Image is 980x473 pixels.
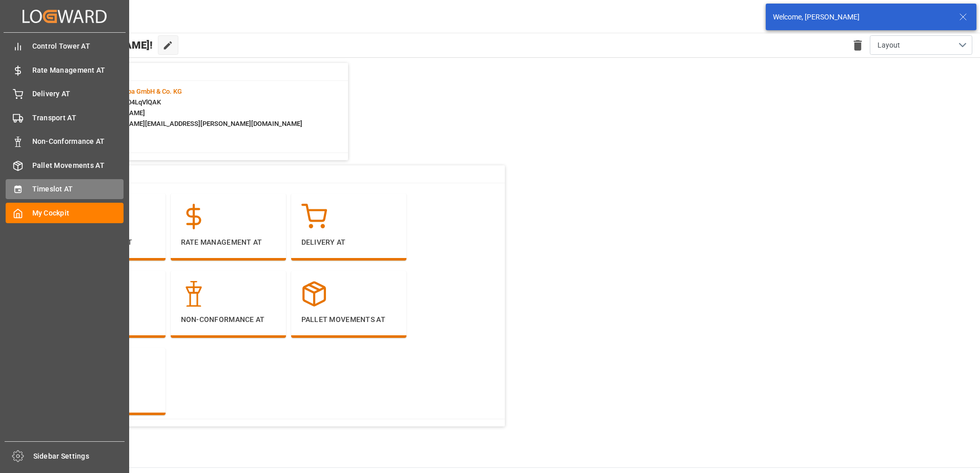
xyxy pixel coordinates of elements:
a: Rate Management AT [6,60,124,80]
span: : [91,88,182,95]
div: Welcome, [PERSON_NAME] [773,12,949,23]
span: : [PERSON_NAME][EMAIL_ADDRESS][PERSON_NAME][DOMAIN_NAME] [91,120,302,127]
p: Delivery AT [301,237,396,248]
a: Pallet Movements AT [6,155,124,175]
p: Non-Conformance AT [181,314,276,325]
a: Non-Conformance AT [6,132,124,152]
a: Transport AT [6,107,124,127]
span: Layout [877,40,900,51]
a: My Cockpit [6,203,124,223]
span: Timeslot AT [32,184,124,195]
span: Sidebar Settings [33,451,125,462]
span: Rate Management AT [32,65,124,76]
a: Timeslot AT [6,179,124,199]
span: Transport AT [32,113,124,123]
p: Pallet Movements AT [301,314,396,325]
span: Pallet Movements AT [32,160,124,171]
a: Delivery AT [6,84,124,104]
span: Melitta Europa GmbH & Co. KG [93,88,182,95]
span: Control Tower AT [32,41,124,52]
span: Hello [PERSON_NAME]! [43,35,153,55]
button: open menu [870,35,972,55]
span: Delivery AT [32,89,124,99]
span: My Cockpit [32,208,124,219]
span: Non-Conformance AT [32,136,124,147]
p: Rate Management AT [181,237,276,248]
a: Control Tower AT [6,36,124,56]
